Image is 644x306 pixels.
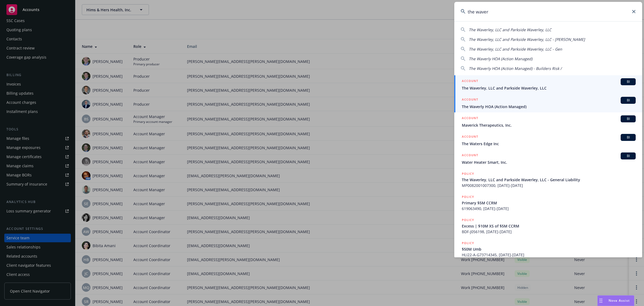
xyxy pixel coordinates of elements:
[598,296,604,306] div: Drag to move
[462,206,636,211] span: 619063490, [DATE]-[DATE]
[454,237,642,261] a: POLICY$50M UmbHLI22-A-G73714345, [DATE]-[DATE]
[462,141,636,147] span: The Waters Edge Inc
[597,295,634,306] button: Nova Assist
[454,131,642,150] a: ACCOUNTBIThe Waters Edge Inc
[462,217,474,223] h5: POLICY
[454,150,642,168] a: ACCOUNTBIWater Heater Smart, Inc.
[462,194,474,200] h5: POLICY
[454,168,642,191] a: POLICYThe Waverley, LLC and Parkside Waverley, LLC - General LiabilityMP0082001007300, [DATE]-[DATE]
[623,154,634,158] span: BI
[462,229,636,234] span: BDF-J056198, [DATE]-[DATE]
[462,152,478,159] h5: ACCOUNT
[469,56,532,61] span: The Waverly HOA (Action Managed)
[462,177,636,183] span: The Waverley, LLC and Parkside Waverley, LLC - General Liability
[623,79,634,84] span: BI
[454,191,642,214] a: POLICYPrimary $5M CCRM619063490, [DATE]-[DATE]
[462,171,474,176] h5: POLICY
[462,122,636,128] span: Maverick Therapeutics, Inc.
[462,246,636,252] span: $50M Umb
[469,47,562,52] span: The Waverley, LLC and Parkside Waverley, LLC - Gen
[469,27,551,32] span: The Waverley, LLC and Parkside Waverley, LLC
[462,97,478,103] h5: ACCOUNT
[623,98,634,103] span: BI
[469,37,585,42] span: The Waverley, LLC and Parkside Waverley, LLC - [PERSON_NAME]
[454,112,642,131] a: ACCOUNTBIMaverick Therapeutics, Inc.
[454,214,642,237] a: POLICYExcess | $10M XS of $5M CCRMBDF-J056198, [DATE]-[DATE]
[462,134,478,140] h5: ACCOUNT
[462,85,636,91] span: The Waverley, LLC and Parkside Waverley, LLC
[462,252,636,258] span: HLI22-A-G73714345, [DATE]-[DATE]
[623,116,634,121] span: BI
[462,240,474,246] h5: POLICY
[462,104,636,109] span: The Waverly HOA (Action Managed)
[462,159,636,165] span: Water Heater Smart, Inc.
[462,78,478,85] h5: ACCOUNT
[462,200,636,206] span: Primary $5M CCRM
[469,66,562,71] span: The Waverly HOA (Action Managed) - Builders Risk /
[454,94,642,112] a: ACCOUNTBIThe Waverly HOA (Action Managed)
[462,115,478,122] h5: ACCOUNT
[454,2,642,21] input: Search...
[462,183,636,188] span: MP0082001007300, [DATE]-[DATE]
[609,298,630,303] span: Nova Assist
[623,135,634,140] span: BI
[462,223,636,229] span: Excess | $10M XS of $5M CCRM
[454,75,642,94] a: ACCOUNTBIThe Waverley, LLC and Parkside Waverley, LLC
